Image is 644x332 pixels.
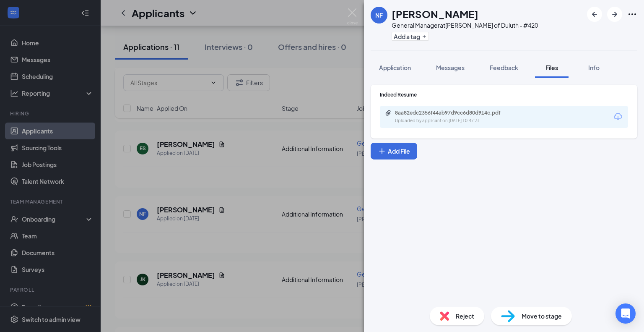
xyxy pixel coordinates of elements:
[587,7,602,22] button: ArrowLeftNew
[436,64,465,71] span: Messages
[392,32,429,41] button: PlusAdd a tag
[395,110,512,116] div: 8aa82edc2356f44ab97d9cc6d80d914c.pdf
[375,11,383,19] div: NF
[392,21,538,29] div: General Manager at [PERSON_NAME] of Duluth - #420
[378,147,386,155] svg: Plus
[627,9,637,19] svg: Ellipses
[588,64,600,71] span: Info
[589,9,600,19] svg: ArrowLeftNew
[490,64,518,71] span: Feedback
[615,303,636,324] div: Open Intercom Messenger
[385,110,521,124] a: Paperclip8aa82edc2356f44ab97d9cc6d80d914c.pdfUploaded by applicant on [DATE] 10:47:31
[395,118,521,124] div: Uploaded by applicant on [DATE] 10:47:31
[379,64,411,71] span: Application
[392,7,478,21] h1: [PERSON_NAME]
[380,91,628,98] div: Indeed Resume
[456,311,474,321] span: Reject
[385,110,392,116] svg: Paperclip
[522,311,562,321] span: Move to stage
[613,112,623,122] svg: Download
[371,143,417,159] button: Add FilePlus
[545,64,558,71] span: Files
[607,7,622,22] button: ArrowRight
[610,9,620,19] svg: ArrowRight
[422,34,427,39] svg: Plus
